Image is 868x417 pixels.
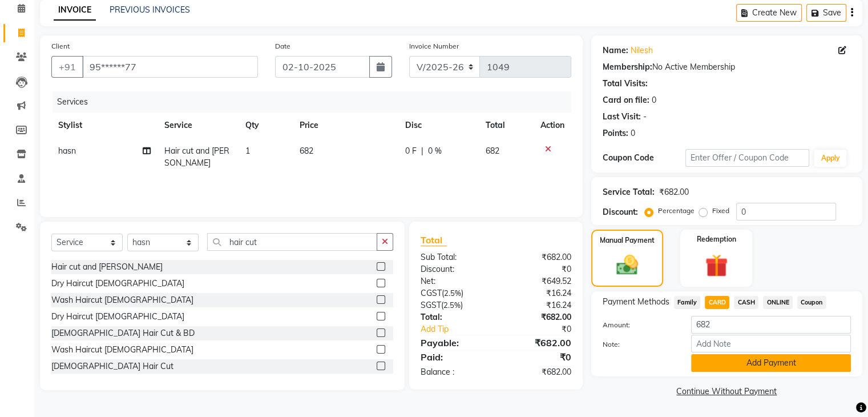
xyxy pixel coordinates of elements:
[603,296,669,308] span: Payment Methods
[496,311,580,323] div: ₹682.00
[412,366,496,378] div: Balance :
[674,296,701,309] span: Family
[405,145,417,157] span: 0 F
[421,288,442,298] span: CGST
[603,111,641,123] div: Last Visit:
[443,300,461,310] span: 2.5%
[603,78,648,90] div: Total Visits:
[643,111,647,123] div: -
[594,320,683,330] label: Amount:
[110,5,190,15] a: PREVIOUS INVOICES
[412,336,496,350] div: Payable:
[631,127,635,139] div: 0
[421,145,423,157] span: |
[412,263,496,275] div: Discount:
[659,186,689,198] div: ₹682.00
[797,296,826,309] span: Coupon
[51,41,70,51] label: Client
[698,251,735,280] img: _gift.svg
[603,61,851,73] div: No Active Membership
[603,94,649,106] div: Card on file:
[763,296,793,309] span: ONLINE
[409,41,459,51] label: Invoice Number
[496,251,580,263] div: ₹682.00
[82,56,258,78] input: Search by Name/Mobile/Email/Code
[412,287,496,299] div: ( )
[496,263,580,275] div: ₹0
[51,294,193,306] div: Wash Haircut [DEMOGRAPHIC_DATA]
[51,360,173,372] div: [DEMOGRAPHIC_DATA] Hair Cut
[705,296,729,309] span: CARD
[51,311,184,323] div: Dry Haircut [DEMOGRAPHIC_DATA]
[207,233,377,251] input: Search or Scan
[245,146,250,156] span: 1
[239,113,293,138] th: Qty
[51,278,184,290] div: Dry Haircut [DEMOGRAPHIC_DATA]
[51,327,195,339] div: [DEMOGRAPHIC_DATA] Hair Cut & BD
[412,251,496,263] div: Sub Total:
[496,336,580,350] div: ₹682.00
[603,152,685,164] div: Coupon Code
[164,146,229,168] span: Hair cut and [PERSON_NAME]
[691,316,851,334] input: Amount
[53,91,580,113] div: Services
[609,252,645,278] img: _cash.svg
[51,261,163,273] div: Hair cut and [PERSON_NAME]
[603,127,628,139] div: Points:
[412,350,496,364] div: Paid:
[275,41,290,51] label: Date
[594,339,683,350] label: Note:
[293,113,398,138] th: Price
[603,45,628,57] div: Name:
[691,354,851,372] button: Add Payment
[652,94,656,106] div: 0
[398,113,479,138] th: Disc
[496,287,580,299] div: ₹16.24
[603,61,652,73] div: Membership:
[697,234,736,244] label: Redemption
[736,4,802,22] button: Create New
[486,146,499,156] span: 682
[631,45,653,57] a: Nilesh
[496,350,580,364] div: ₹0
[496,299,580,311] div: ₹16.24
[594,386,860,398] a: Continue Without Payment
[479,113,534,138] th: Total
[496,275,580,287] div: ₹649.52
[412,275,496,287] div: Net:
[51,113,158,138] th: Stylist
[158,113,239,138] th: Service
[300,146,313,156] span: 682
[814,150,846,167] button: Apply
[658,206,695,216] label: Percentage
[806,4,846,22] button: Save
[412,299,496,311] div: ( )
[421,234,447,246] span: Total
[603,206,638,218] div: Discount:
[496,366,580,378] div: ₹682.00
[510,323,579,335] div: ₹0
[51,344,193,356] div: Wash Haircut [DEMOGRAPHIC_DATA]
[734,296,758,309] span: CASH
[412,323,510,335] a: Add Tip
[691,335,851,352] input: Add Note
[412,311,496,323] div: Total:
[685,149,810,167] input: Enter Offer / Coupon Code
[712,206,729,216] label: Fixed
[421,300,441,310] span: SGST
[600,235,655,246] label: Manual Payment
[51,56,83,78] button: +91
[428,145,442,157] span: 0 %
[444,288,461,298] span: 2.5%
[603,186,655,198] div: Service Total:
[58,146,76,156] span: hasn
[534,113,571,138] th: Action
